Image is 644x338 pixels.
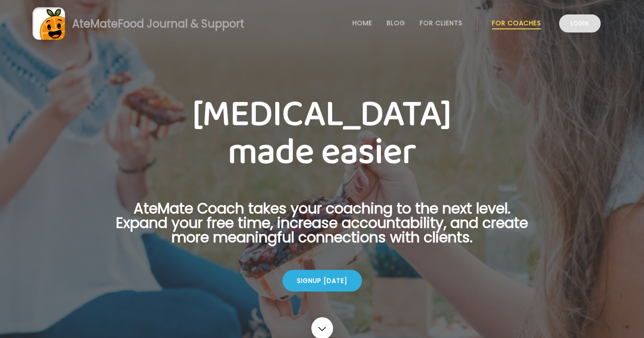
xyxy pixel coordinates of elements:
a: Login [559,14,601,32]
div: Signup [DATE] [283,270,362,292]
span: Food Journal & Support [118,16,244,31]
a: Blog [387,19,405,27]
div: AteMate [65,16,244,32]
h1: [MEDICAL_DATA] made easier [102,96,542,171]
a: For Clients [420,19,463,27]
a: For Coaches [492,19,541,27]
a: AteMateFood Journal & Support [32,7,612,40]
a: Home [352,19,372,27]
p: AteMate Coach takes your coaching to the next level. Expand your free time, increase accountabili... [102,201,542,255]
